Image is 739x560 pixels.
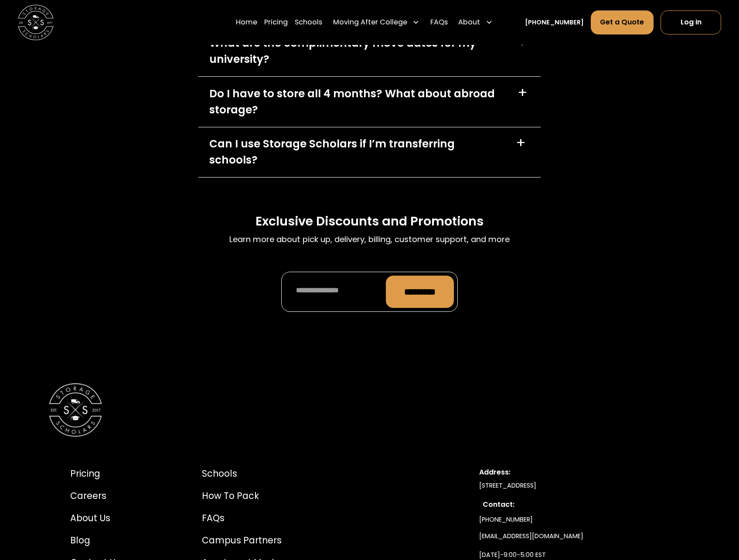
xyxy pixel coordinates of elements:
a: Blog [70,534,127,547]
a: [PHONE_NUMBER] [525,17,584,27]
div: [STREET_ADDRESS] [479,481,669,490]
div: Do I have to store all 4 months? What about abroad storage? [209,86,507,118]
div: + [518,86,528,100]
img: Storage Scholars main logo [18,4,54,40]
p: Learn more about pick up, delivery, billing, customer support, and more [229,233,510,246]
div: About [458,17,480,28]
a: Schools [202,467,286,481]
div: + [517,35,527,50]
div: Contact: [483,499,665,510]
div: + [516,136,526,150]
div: Moving After College [330,10,423,34]
a: home [18,4,54,40]
div: Address: [479,467,669,478]
a: Home [236,10,257,34]
a: Get a Quote [591,10,654,34]
a: How to Pack [202,489,286,503]
a: FAQs [430,10,448,34]
a: Log In [661,10,721,34]
h3: Exclusive Discounts and Promotions [255,213,484,229]
form: Promo Form [281,272,458,312]
div: About [455,10,496,34]
a: Schools [295,10,322,34]
a: About Us [70,512,127,525]
a: Pricing [264,10,288,34]
a: Campus Partners [202,534,286,547]
a: Careers [70,489,127,503]
a: FAQs [202,512,286,525]
div: What are the complimentary move dates for my university? [209,35,507,68]
a: Pricing [70,467,127,481]
img: Storage Scholars Logomark. [49,383,102,437]
a: [PHONE_NUMBER] [479,512,533,528]
div: Moving After College [333,17,407,28]
div: Can I use Storage Scholars if I’m transferring schools? [209,136,505,168]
